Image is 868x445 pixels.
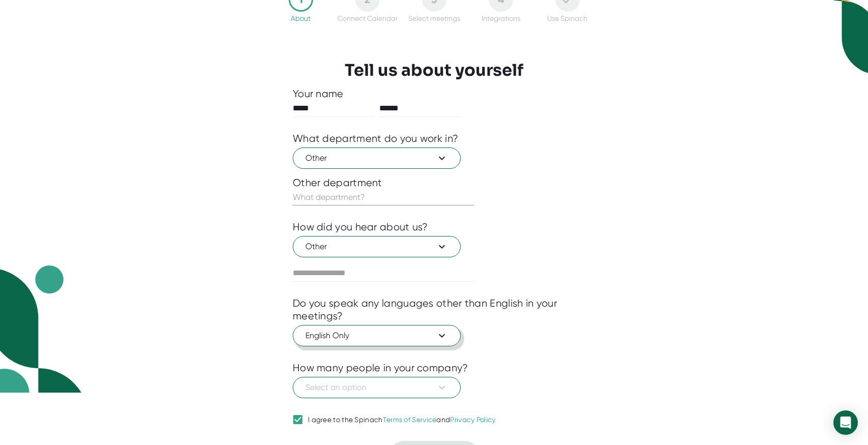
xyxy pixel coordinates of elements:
[308,416,496,425] div: I agree to the Spinach and
[293,147,461,169] button: Other
[547,14,587,22] div: Use Spinach
[482,14,520,22] div: Integrations
[293,87,575,100] div: Your name
[383,416,437,424] a: Terms of Service
[293,325,461,346] button: English Only
[293,132,458,145] div: What department do you work in?
[408,14,460,22] div: Select meetings
[305,330,448,342] span: English Only
[345,61,523,80] h3: Tell us about yourself
[293,176,575,189] div: Other department
[305,381,448,394] span: Select an option
[293,362,468,374] div: How many people in your company?
[338,14,398,22] div: Connect Calendar
[293,189,474,205] input: What department?
[833,410,858,435] div: Open Intercom Messenger
[293,377,461,398] button: Select an option
[291,14,311,22] div: About
[450,416,495,424] a: Privacy Policy
[293,221,428,233] div: How did you hear about us?
[305,241,448,253] span: Other
[293,236,461,257] button: Other
[293,297,575,322] div: Do you speak any languages other than English in your meetings?
[305,152,448,164] span: Other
